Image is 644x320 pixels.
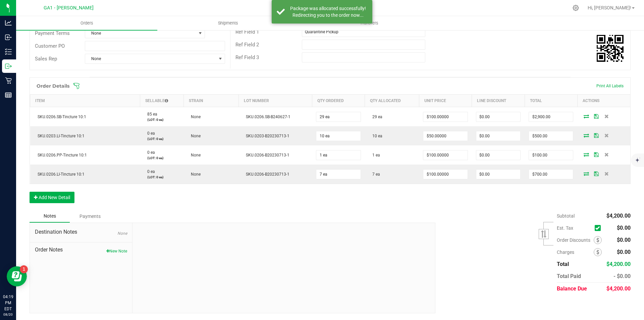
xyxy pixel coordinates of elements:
[597,35,624,62] img: Scan me!
[187,115,201,119] span: None
[557,261,569,267] span: Total
[144,136,179,141] p: (LOT: 0 ea)
[316,150,360,160] input: 0
[140,95,183,107] th: Sellable
[187,134,201,138] span: None
[238,95,312,107] th: Lot Number
[243,153,289,157] span: SKU.0206-B20230713-1
[606,213,631,219] span: $4,200.00
[144,169,155,174] span: 0 ea
[572,5,580,11] div: Manage settings
[288,5,367,18] div: Package was allocated successfully! Redirecting you to the order now...
[595,224,604,233] span: Calculate excise tax
[557,213,575,219] span: Subtotal
[7,266,27,286] iframe: Resource center
[617,237,631,243] span: $0.00
[30,192,74,203] button: Add New Detail
[423,170,467,179] input: 0
[35,56,57,62] span: Sales Rep
[476,112,520,122] input: 0
[20,265,28,273] iframe: Resource center unread badge
[187,172,201,177] span: None
[34,172,85,177] span: SKU.0206.LI-Tincture 10:1
[106,248,127,254] button: New Note
[529,131,573,141] input: 0
[157,16,299,30] a: Shipments
[525,95,577,107] th: Total
[597,35,624,62] qrcode: 00027228
[591,133,601,137] span: Save Order Detail
[85,54,216,63] span: None
[557,273,581,279] span: Total Paid
[601,152,611,156] span: Delete Order Detail
[557,249,594,255] span: Charges
[476,150,520,160] input: 0
[5,48,12,55] inline-svg: Inventory
[70,210,110,222] div: Payments
[243,172,289,177] span: SKU.0206-B20230713-1
[3,312,13,317] p: 08/20
[144,131,155,136] span: 0 ea
[209,20,247,26] span: Shipments
[243,115,290,119] span: SKU.0206.SB-B240627-1
[183,95,238,107] th: Strain
[235,42,259,48] span: Ref Field 2
[617,249,631,255] span: $0.00
[30,95,140,107] th: Item
[235,29,259,35] span: Ref Field 1
[601,172,611,176] span: Delete Order Detail
[30,210,70,223] div: Notes
[144,155,179,161] p: (LOT: 0 ea)
[423,112,467,122] input: 0
[601,133,611,137] span: Delete Order Detail
[369,134,382,138] span: 10 ea
[472,95,525,107] th: Line Discount
[35,30,70,36] span: Payment Terms
[529,150,573,160] input: 0
[577,95,630,107] th: Actions
[5,92,12,98] inline-svg: Reports
[34,134,85,138] span: SKU.0203.LI-Tincture 10:1
[144,112,157,117] span: 85 ea
[591,172,601,176] span: Save Order Detail
[316,131,360,141] input: 0
[235,54,259,60] span: Ref Field 3
[557,285,587,292] span: Balance Due
[529,112,573,122] input: 0
[71,20,102,26] span: Orders
[316,112,360,122] input: 0
[476,131,520,141] input: 0
[35,228,127,236] span: Destination Notes
[117,231,127,236] span: None
[144,175,179,180] p: (LOT: 0 ea)
[35,246,127,254] span: Order Notes
[601,114,611,118] span: Delete Order Detail
[369,172,380,177] span: 7 ea
[34,153,87,157] span: SKU.0206.PP-Tincture 10:1
[35,43,65,49] span: Customer PO
[369,153,380,157] span: 1 ea
[85,29,196,38] span: None
[144,117,179,122] p: (LOT: 0 ea)
[365,95,419,107] th: Qty Allocated
[588,5,631,10] span: Hi, [PERSON_NAME]!
[44,5,94,11] span: GA1 - [PERSON_NAME]
[34,115,86,119] span: SKU.0206.SB-Tincture 10:1
[5,19,12,26] inline-svg: Analytics
[591,152,601,156] span: Save Order Detail
[557,225,592,231] span: Est. Tax
[529,170,573,179] input: 0
[16,16,157,30] a: Orders
[423,150,467,160] input: 0
[476,170,520,179] input: 0
[606,261,631,267] span: $4,200.00
[37,83,69,89] h1: Order Details
[316,170,360,179] input: 0
[312,95,365,107] th: Qty Ordered
[5,77,12,84] inline-svg: Retail
[423,131,467,141] input: 0
[557,237,594,243] span: Order Discounts
[617,225,631,231] span: $0.00
[369,115,382,119] span: 29 ea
